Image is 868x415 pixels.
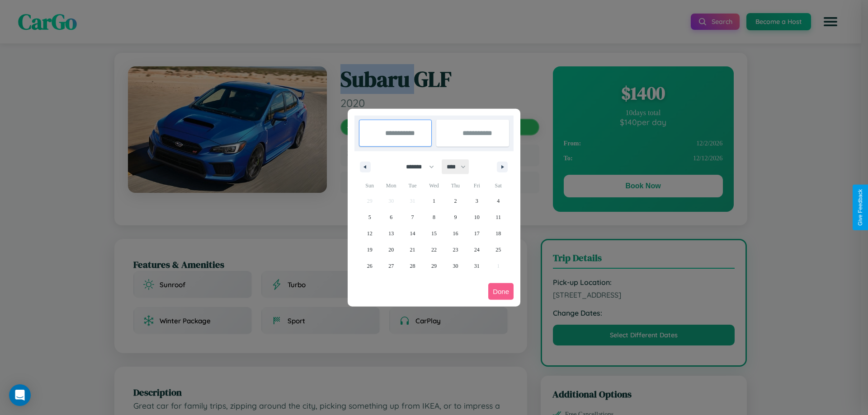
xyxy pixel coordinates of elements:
[488,193,509,209] button: 4
[453,258,458,274] span: 30
[359,258,380,274] button: 26
[454,209,457,225] span: 9
[390,209,392,225] span: 6
[411,209,414,225] span: 7
[445,258,466,274] button: 30
[359,242,380,258] button: 19
[423,242,444,258] button: 22
[380,178,401,193] span: Mon
[380,242,401,258] button: 20
[402,225,423,242] button: 14
[445,209,466,225] button: 9
[488,209,509,225] button: 11
[431,258,437,274] span: 29
[359,178,380,193] span: Sun
[388,225,394,242] span: 13
[495,242,501,258] span: 25
[476,193,478,209] span: 3
[380,209,401,225] button: 6
[402,178,423,193] span: Tue
[466,178,487,193] span: Fri
[380,258,401,274] button: 27
[495,209,501,225] span: 11
[423,225,444,242] button: 15
[488,178,509,193] span: Sat
[423,258,444,274] button: 29
[466,258,487,274] button: 31
[367,242,373,258] span: 19
[368,209,371,225] span: 5
[388,258,394,274] span: 27
[402,242,423,258] button: 21
[380,225,401,242] button: 13
[359,209,380,225] button: 5
[431,225,437,242] span: 15
[445,242,466,258] button: 23
[433,209,435,225] span: 8
[402,258,423,274] button: 28
[410,258,415,274] span: 28
[423,178,444,193] span: Wed
[474,242,480,258] span: 24
[410,242,415,258] span: 21
[495,225,501,242] span: 18
[488,225,509,242] button: 18
[453,242,458,258] span: 23
[367,225,373,242] span: 12
[454,193,457,209] span: 2
[474,225,480,242] span: 17
[466,209,487,225] button: 10
[453,225,458,242] span: 16
[431,242,437,258] span: 22
[367,258,373,274] span: 26
[402,209,423,225] button: 7
[474,258,480,274] span: 31
[410,225,415,242] span: 14
[466,242,487,258] button: 24
[466,193,487,209] button: 3
[423,209,444,225] button: 8
[466,225,487,242] button: 17
[388,242,394,258] span: 20
[445,193,466,209] button: 2
[488,242,509,258] button: 25
[857,189,863,226] div: Give Feedback
[359,225,380,242] button: 12
[488,283,514,300] button: Done
[474,209,480,225] span: 10
[423,193,444,209] button: 1
[433,193,435,209] span: 1
[445,178,466,193] span: Thu
[445,225,466,242] button: 16
[9,384,31,406] div: Open Intercom Messenger
[497,193,500,209] span: 4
